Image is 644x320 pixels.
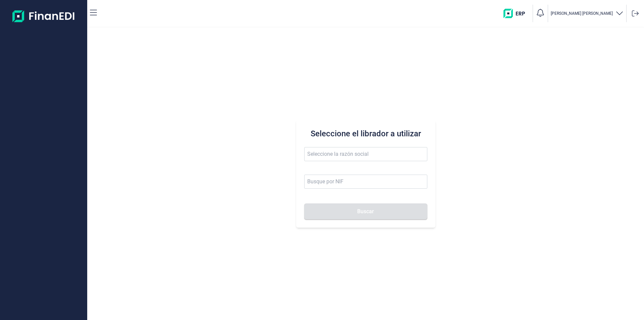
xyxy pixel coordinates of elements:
[304,147,427,161] input: Seleccione la razón social
[304,175,427,189] input: Busque por NIF
[12,5,75,27] img: Logo de aplicación
[551,9,624,18] button: [PERSON_NAME] [PERSON_NAME]
[304,128,427,139] h3: Seleccione el librador a utilizar
[304,203,427,220] button: Buscar
[551,11,613,16] p: [PERSON_NAME] [PERSON_NAME]
[357,209,374,214] span: Buscar
[503,9,530,18] img: erp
